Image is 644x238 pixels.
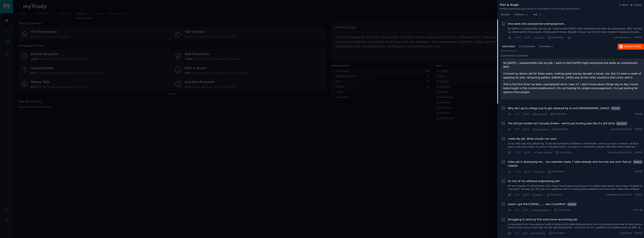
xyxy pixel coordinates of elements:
span: 12 [514,151,521,154]
span: 13 [524,170,530,173]
p: So [DATE], I unexpectedly lost my job. I went to bed [DATE] night employed and woke up unemployed... [503,61,641,69]
a: Replyon Reddit [618,44,644,50]
span: u/ArmAnderson [614,36,631,39]
span: 21 Comments [519,45,535,48]
span: · [512,112,513,116]
span: Patterns [515,13,524,16]
span: · [512,193,513,197]
span: More [622,3,628,7]
span: u/Hotteitei [619,232,632,235]
span: Deleted [611,106,621,110]
a: The UK job market isn't actually broken - we're just hunting jobs like it's still 2019 [508,122,615,125]
span: · [522,36,523,40]
span: Frustration [555,151,572,154]
span: 5 [514,208,519,212]
span: · [521,193,521,197]
span: · [553,151,554,154]
button: More [618,3,628,7]
span: · [633,36,634,39]
div: Pain & Anger [500,3,580,7]
span: · [530,128,531,131]
span: · [521,112,521,116]
span: · [529,208,530,212]
span: Frustration [554,208,570,212]
span: Results [501,13,509,16]
span: · [512,208,513,212]
a: Why did I go to college just to get replaced by AI and [DEMOGRAPHIC_DATA]? [508,106,610,110]
span: · [566,36,566,40]
span: · [550,128,551,131]
span: 16 [523,128,529,131]
span: · [532,36,532,40]
a: Lo ipsumdol,S’am cons adipis el sedd ei tempo incid-utlab etdolorema ali, eni A’m veniamq nostr e... [508,223,643,229]
p: I'd lived my dream job for three years, making great money. Bought a house, too. But it's been a ... [503,72,641,80]
span: · [633,170,634,173]
span: · [548,112,549,116]
span: · [532,170,532,174]
span: Summary [539,45,550,48]
span: 2 [514,232,519,235]
span: [DATE] [635,113,643,116]
span: · [529,231,530,235]
span: 8:43 AM [633,208,643,212]
span: · [512,36,513,40]
span: r/Careers [534,171,544,173]
span: · [546,170,546,174]
span: [DATE] [635,151,643,154]
span: 9 [523,208,527,212]
a: Ok sorry maybe I’m bit dramatic. But I been here 6 years working and I’m really really bored. Som... [508,184,643,191]
span: on Reddit [631,45,641,48]
span: · [512,151,513,154]
span: Frustration [548,170,564,173]
span: 19 [523,113,529,116]
span: · [521,208,521,212]
span: r/careerguidance [531,209,550,212]
span: · [552,208,552,212]
span: Frustration [552,128,569,131]
span: · [512,170,513,174]
span: r/careeradvice [532,128,549,131]
span: · [546,36,546,40]
span: Submission Contents [501,54,528,58]
span: Deleted [633,160,643,164]
span: Removed [616,122,627,125]
a: One week into unexpected unemployment... [508,22,566,26]
span: · [544,193,545,197]
span: r/Accounting [532,113,547,116]
span: 10 [523,193,529,197]
span: 0 [514,128,519,131]
a: soooo I got fired [DATE]....... was it justified? [508,202,566,206]
span: 5 [514,193,519,197]
span: · [530,112,531,116]
span: u/Bulky-Pear-6249 [611,128,631,131]
span: u/Business-Bag-6416 [607,151,631,154]
span: Frustration [549,232,565,235]
span: · [512,128,513,131]
a: I Hate My Job. What should I do now? [508,137,557,141]
a: Sales job is destroying me… my coworker made 7 sales already and me only one and I feel so rubbish [508,160,632,168]
a: Patterns [513,12,529,19]
span: · [633,232,634,235]
span: Submission [502,45,515,48]
span: Reply [624,45,641,48]
span: [DATE] [635,128,643,131]
a: Lor ip dolor sita cons adipiscing. E sed do Eiusmodt’i utl Etdolo’m al Enimadm. Venia Q no exer u... [508,142,643,149]
span: · [512,231,513,235]
span: r/Careers [534,37,544,39]
a: Ask [532,12,543,19]
span: [DATE] [635,193,643,197]
span: · [633,151,634,154]
span: [DATE] [635,36,643,39]
span: u/Affectionate_Run220 [605,193,631,197]
a: So [DATE], I unexpectedly lost my job. I went to bed [DATE] night employed and woke up unemployed... [508,27,643,34]
span: 3 [514,113,519,116]
span: r/Accounting [531,232,546,235]
span: Struggling to land my first entry-level accounting job [508,218,577,222]
span: r/Career_Advice [534,151,552,154]
p: This is the first time I've been unemployed since I was 17. I don't know about things day to day.... [503,82,641,94]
